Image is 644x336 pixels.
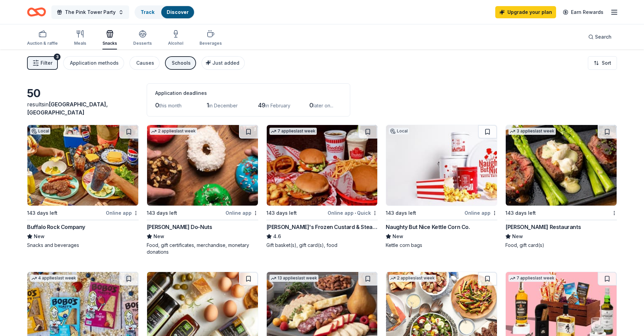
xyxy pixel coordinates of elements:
[266,209,297,217] div: 143 days left
[328,209,378,217] div: Online app Quick
[155,89,342,97] div: Application deadlines
[386,242,497,249] div: Kettle corn bags
[27,87,139,100] div: 50
[70,59,119,67] div: Application methods
[386,125,497,206] img: Image for Naughty But Nice Kettle Corn Co.
[273,232,281,240] span: 4.6
[102,41,117,46] div: Snacks
[30,128,50,134] div: Local
[168,41,183,46] div: Alcohol
[269,128,317,135] div: 7 applies last week
[267,125,378,206] img: Image for Freddy's Frozen Custard & Steakburgers
[153,232,164,240] span: New
[27,242,139,249] div: Snacks and beverages
[258,102,265,109] span: 49
[199,41,222,46] div: Beverages
[209,103,238,108] span: in December
[30,275,77,282] div: 4 applies last week
[63,56,124,70] button: Application methods
[54,54,61,60] div: 3
[167,9,189,15] a: Discover
[141,9,154,15] a: Track
[102,27,117,49] button: Snacks
[269,275,318,282] div: 13 applies last week
[27,100,139,117] div: results
[309,102,313,109] span: 0
[74,41,86,46] div: Meals
[207,102,209,109] span: 1
[508,128,556,135] div: 3 applies last week
[27,4,46,20] a: Home
[464,209,497,217] div: Online app
[266,223,378,231] div: [PERSON_NAME]'s Frozen Custard & Steakburgers
[389,128,409,134] div: Local
[495,6,556,18] a: Upgrade your plan
[129,56,160,70] button: Causes
[588,56,617,70] button: Sort
[27,101,108,116] span: [GEOGRAPHIC_DATA], [GEOGRAPHIC_DATA]
[165,56,196,70] button: Schools
[508,275,556,282] div: 7 applies last week
[168,27,183,49] button: Alcohol
[136,59,154,67] div: Causes
[602,59,611,67] span: Sort
[505,242,617,249] div: Food, gift card(s)
[147,209,177,217] div: 143 days left
[27,27,58,49] button: Auction & raffle
[106,209,139,217] div: Online app
[505,209,536,217] div: 143 days left
[505,223,581,231] div: [PERSON_NAME] Restaurants
[41,59,52,67] span: Filter
[505,125,617,249] a: Image for Perry's Restaurants3 applieslast week143 days left[PERSON_NAME] RestaurantsNewFood, gif...
[65,8,116,16] span: The Pink Tower Party
[74,27,86,49] button: Meals
[27,125,139,249] a: Image for Buffalo Rock CompanyLocal143 days leftOnline appBuffalo Rock CompanyNewSnacks and bever...
[147,223,212,231] div: [PERSON_NAME] Do-Nuts
[201,56,245,70] button: Just added
[266,125,378,249] a: Image for Freddy's Frozen Custard & Steakburgers7 applieslast week143 days leftOnline app•Quick[P...
[34,232,45,240] span: New
[27,101,108,116] span: in
[392,232,403,240] span: New
[27,56,58,70] button: Filter3
[27,223,85,231] div: Buffalo Rock Company
[135,5,195,19] button: TrackDiscover
[51,5,129,19] button: The Pink Tower Party
[512,232,523,240] span: New
[147,125,258,206] img: Image for Shipley Do-Nuts
[199,27,222,49] button: Beverages
[172,59,191,67] div: Schools
[150,128,197,135] div: 2 applies last week
[225,209,258,217] div: Online app
[389,275,436,282] div: 2 applies last week
[27,125,138,206] img: Image for Buffalo Rock Company
[147,242,258,255] div: Food, gift certificates, merchandise, monetary donations
[559,6,607,18] a: Earn Rewards
[159,103,182,108] span: this month
[266,242,378,249] div: Gift basket(s), gift card(s), food
[155,102,159,109] span: 0
[27,209,57,217] div: 143 days left
[583,30,617,44] button: Search
[506,125,617,206] img: Image for Perry's Restaurants
[386,125,497,249] a: Image for Naughty But Nice Kettle Corn Co.Local143 days leftOnline appNaughty But Nice Kettle Cor...
[595,33,612,41] span: Search
[355,210,356,216] span: •
[212,60,239,66] span: Just added
[313,103,333,108] span: later on...
[133,41,152,46] div: Desserts
[133,27,152,49] button: Desserts
[386,209,416,217] div: 143 days left
[27,41,58,46] div: Auction & raffle
[386,223,470,231] div: Naughty But Nice Kettle Corn Co.
[147,125,258,255] a: Image for Shipley Do-Nuts2 applieslast week143 days leftOnline app[PERSON_NAME] Do-NutsNewFood, g...
[265,103,290,108] span: in February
